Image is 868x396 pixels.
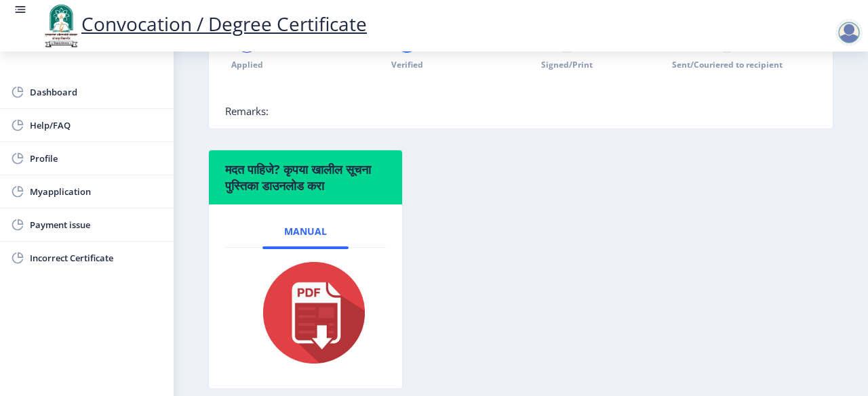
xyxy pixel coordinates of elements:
img: logo [41,3,81,49]
span: Remarks: [225,104,269,118]
span: Help/FAQ [30,117,163,133]
a: Convocation / Degree Certificate [41,11,367,37]
h6: मदत पाहिजे? कृपया खालील सूचना पुस्तिका डाउनलोड करा [225,161,386,194]
span: Signed/Print [541,59,593,70]
span: Dashboard [30,84,163,100]
span: Incorrect Certificate [30,250,163,266]
span: Sent/Couriered to recipient [672,59,783,70]
a: Manual [262,215,349,248]
span: Applied [231,59,263,70]
span: Myapplication [30,183,163,200]
span: Manual [284,226,327,237]
img: pdf.png [243,259,368,367]
span: Verified [391,59,423,70]
span: Profile [30,150,163,167]
span: Payment issue [30,217,163,233]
